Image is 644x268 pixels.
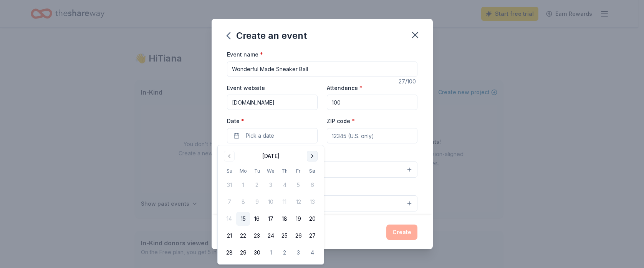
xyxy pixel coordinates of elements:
[227,62,417,77] input: Spring Fundraiser
[307,151,318,161] button: Go to next month
[250,212,264,226] button: 16
[224,151,235,161] button: Go to previous month
[278,212,291,226] button: 18
[327,117,355,125] label: ZIP code
[327,128,417,143] input: 12345 (U.S. only)
[227,30,307,42] div: Create an event
[236,167,250,175] th: Monday
[291,246,305,260] button: 3
[278,246,291,260] button: 2
[250,246,264,260] button: 30
[246,131,274,140] span: Pick a date
[264,167,278,175] th: Wednesday
[305,167,319,175] th: Saturday
[305,212,319,226] button: 20
[264,246,278,260] button: 1
[227,84,265,92] label: Event website
[236,246,250,260] button: 29
[227,95,318,110] input: https://www...
[222,246,236,260] button: 28
[250,167,264,175] th: Tuesday
[227,51,263,58] label: Event name
[264,229,278,243] button: 24
[278,167,291,175] th: Thursday
[305,229,319,243] button: 27
[236,212,250,226] button: 15
[227,128,318,143] button: Pick a date
[399,77,417,86] div: 27 /100
[291,167,305,175] th: Friday
[291,229,305,243] button: 26
[227,117,318,125] label: Date
[305,246,319,260] button: 4
[262,151,280,161] div: [DATE]
[236,229,250,243] button: 22
[250,229,264,243] button: 23
[327,84,363,92] label: Attendance
[327,95,417,110] input: 20
[291,212,305,226] button: 19
[278,229,291,243] button: 25
[222,229,236,243] button: 21
[222,167,236,175] th: Sunday
[264,212,278,226] button: 17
